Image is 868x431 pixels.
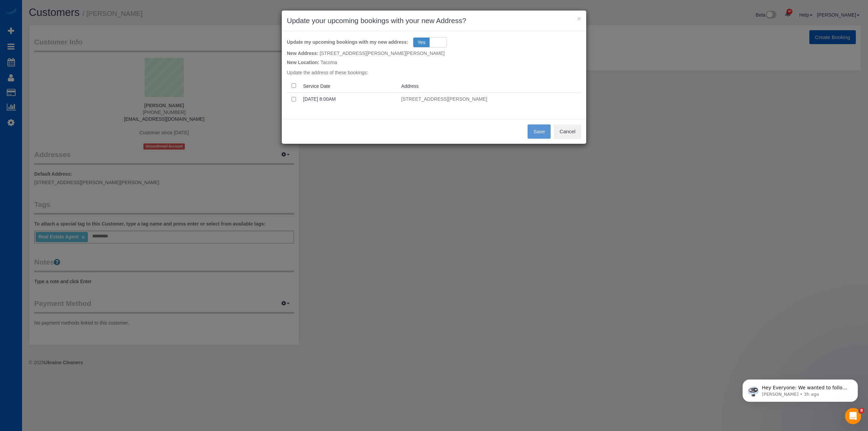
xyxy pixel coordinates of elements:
span: 8 [859,408,864,413]
th: Address [398,79,581,93]
th: Service Date [300,79,398,93]
iframe: Intercom live chat [845,408,861,424]
h3: Update your upcoming bookings with your new Address? [287,16,581,26]
button: × [577,15,581,22]
p: Update the address of these bookings: [287,69,581,76]
td: Service Date [300,93,398,108]
iframe: Intercom notifications message [732,365,868,413]
label: New Location: [287,57,319,66]
p: Message from Ellie, sent 3h ago [29,26,117,32]
label: Update my upcoming bookings with my new address: [287,36,408,45]
span: Hey Everyone: We wanted to follow up and let you know we have been closely monitoring the account... [29,20,116,93]
a: [DATE] 8:00AM [303,96,336,102]
span: [STREET_ADDRESS][PERSON_NAME][PERSON_NAME] [320,51,445,56]
p: [STREET_ADDRESS][PERSON_NAME] [401,96,578,102]
span: Tacoma [320,60,337,65]
button: Cancel [554,124,581,139]
label: New Address: [287,47,318,57]
td: Address [398,93,581,108]
span: Yes [413,38,430,47]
